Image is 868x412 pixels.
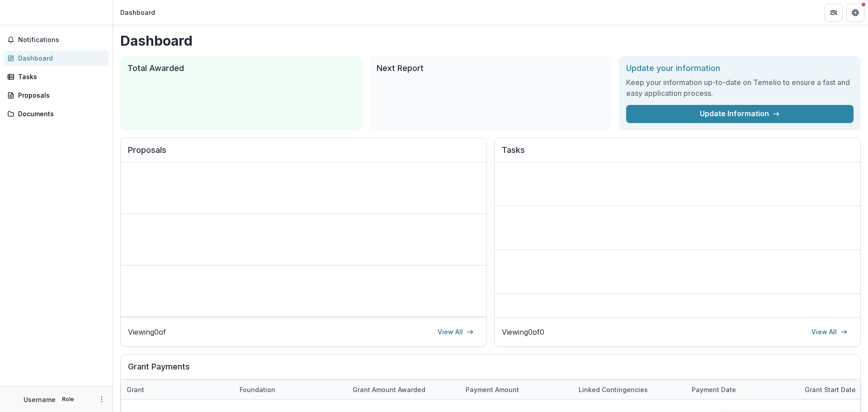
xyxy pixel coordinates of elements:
[18,72,102,81] div: Tasks
[4,106,109,121] a: Documents
[128,362,853,379] h2: Grant Payments
[502,327,544,337] p: Viewing 0 of 0
[18,90,102,100] div: Proposals
[24,395,56,404] p: Username
[626,105,854,123] a: Update Information
[806,325,853,339] a: View All
[825,4,843,22] button: Partners
[128,327,166,337] p: Viewing 0 of
[18,36,105,44] span: Notifications
[626,63,854,73] h2: Update your information
[377,63,604,73] h2: Next Report
[18,109,102,118] div: Documents
[128,145,479,162] h2: Proposals
[4,51,109,66] a: Dashboard
[4,33,109,47] button: Notifications
[96,394,107,405] button: More
[120,33,861,49] h1: Dashboard
[4,69,109,84] a: Tasks
[846,4,864,22] button: Get Help
[117,6,159,19] nav: breadcrumb
[59,395,77,403] p: Role
[18,53,102,63] div: Dashboard
[432,325,479,339] a: View All
[127,63,355,73] h2: Total Awarded
[4,88,109,103] a: Proposals
[502,145,853,162] h2: Tasks
[626,77,854,99] h3: Keep your information up-to-date on Temelio to ensure a fast and easy application process.
[120,8,155,17] div: Dashboard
